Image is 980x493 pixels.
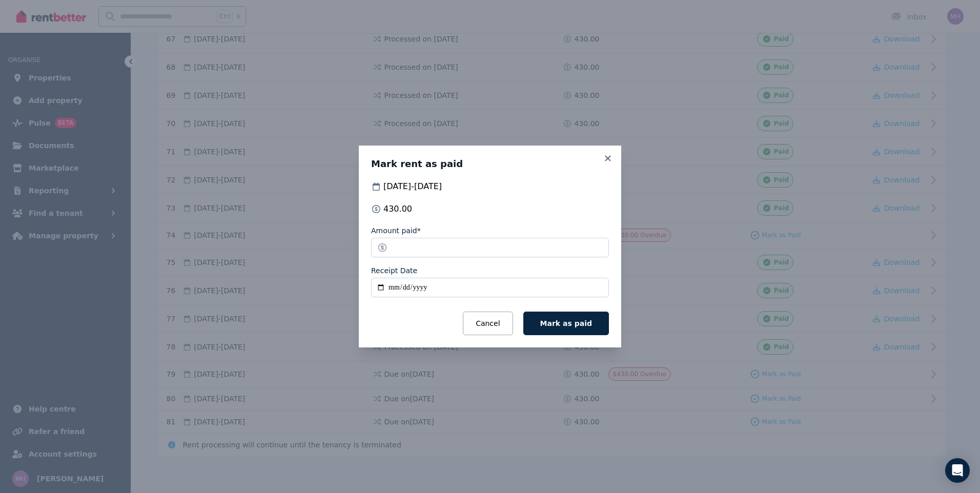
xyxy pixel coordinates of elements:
[371,225,421,236] label: Amount paid*
[463,312,513,335] button: Cancel
[523,312,609,335] button: Mark as paid
[371,158,609,170] h3: Mark rent as paid
[945,458,970,483] div: Open Intercom Messenger
[383,203,412,215] span: 430.00
[383,180,442,193] span: [DATE] - [DATE]
[540,319,592,327] span: Mark as paid
[371,265,417,276] label: Receipt Date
